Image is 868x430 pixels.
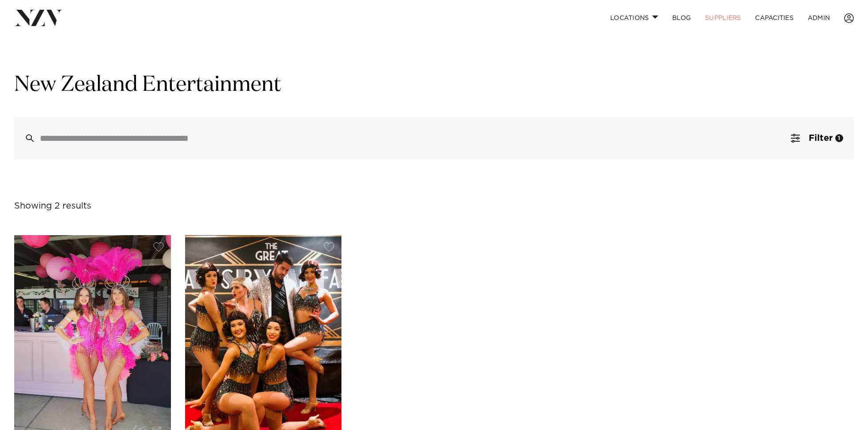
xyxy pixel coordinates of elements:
[698,8,748,27] a: SUPPLIERS
[14,199,91,213] div: Showing 2 results
[801,8,837,27] a: ADMIN
[780,117,854,159] button: Filter1
[14,71,854,99] h1: New Zealand Entertainment
[665,8,698,27] a: BLOG
[603,8,665,27] a: Locations
[748,8,801,27] a: Capacities
[809,134,833,143] span: Filter
[835,134,843,142] div: 1
[14,10,62,26] img: nzv-logo.png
